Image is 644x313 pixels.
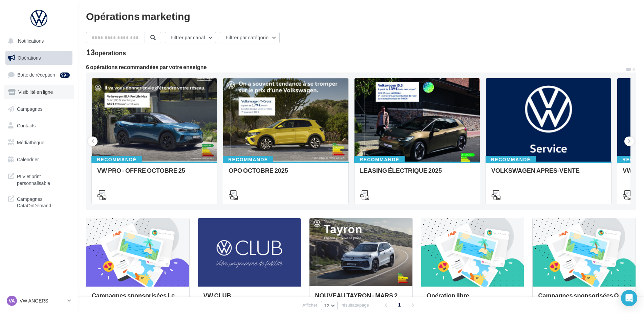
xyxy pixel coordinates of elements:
span: résultats/page [341,302,369,308]
span: PLV et print personnalisable [17,172,70,186]
div: Recommandé [91,156,142,163]
div: Recommandé [354,156,405,163]
span: 12 [324,303,329,308]
div: Recommandé [223,156,273,163]
a: Visibilité en ligne [4,85,74,99]
a: Campagnes DataOnDemand [4,192,74,212]
a: PLV et print personnalisable [4,169,74,189]
a: Médiathèque [4,135,74,150]
div: Campagnes sponsorisées Les Instants VW Octobre [92,292,184,306]
span: 1 [394,299,405,310]
a: Calendrier [4,152,74,167]
span: Boîte de réception [17,72,55,78]
span: Visibilité en ligne [18,89,53,95]
div: 99+ [60,72,70,78]
div: Open Intercom Messenger [621,290,637,306]
span: Campagnes DataOnDemand [17,194,70,209]
a: Opérations [4,51,74,65]
button: Filtrer par catégorie [220,32,280,43]
a: VA VW ANGERS [5,294,72,307]
div: VOLKSWAGEN APRES-VENTE [491,167,606,181]
a: Contacts [4,119,74,133]
div: opérations [95,50,126,56]
div: VW PRO - OFFRE OCTOBRE 25 [97,167,212,181]
span: Contacts [17,123,36,128]
a: Boîte de réception99+ [4,67,74,82]
span: Calendrier [17,156,39,162]
span: VA [9,297,15,304]
button: Filtrer par canal [165,32,216,43]
div: Recommandé [486,156,536,163]
span: Campagnes [17,106,43,111]
button: 12 [321,301,338,310]
div: VW CLUB [203,292,296,306]
div: NOUVEAU TAYRON - MARS 2025 [315,292,407,306]
button: Notifications [4,34,71,48]
span: Notifications [18,38,44,44]
a: Campagnes [4,102,74,116]
span: Afficher [302,302,317,308]
div: 6 opérations recommandées par votre enseigne [86,64,625,70]
div: LEASING ÉLECTRIQUE 2025 [360,167,474,181]
span: Opérations [18,55,41,61]
div: Opération libre [427,292,519,306]
span: Médiathèque [17,140,44,145]
div: Campagnes sponsorisées OPO [538,292,630,306]
div: Opérations marketing [86,11,636,21]
div: 13 [86,49,126,56]
div: OPO OCTOBRE 2025 [229,167,343,181]
p: VW ANGERS [20,297,65,304]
